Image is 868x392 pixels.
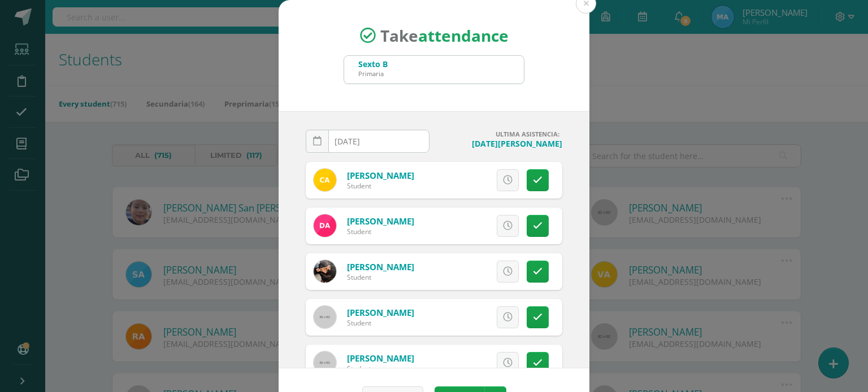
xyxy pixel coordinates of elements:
[347,215,414,227] a: [PERSON_NAME]
[439,130,562,138] h4: ULTIMA ASISTENCIA:
[314,306,336,328] img: 60x60
[439,138,562,149] h4: [DATE][PERSON_NAME]
[347,318,414,328] div: Student
[380,25,509,46] span: Take
[314,169,336,191] img: 770591813849e00d53d063e5a42aeacc.png
[347,364,414,373] div: Student
[314,351,336,374] img: 60x60
[358,59,388,69] div: Sexto B
[347,307,414,318] a: [PERSON_NAME]
[347,181,414,191] div: Student
[347,353,414,364] a: [PERSON_NAME]
[306,130,429,152] input: Fecha de Inasistencia
[347,227,414,236] div: Student
[314,214,336,237] img: fe046ab4fb19e41fe7b3df47a93364a8.png
[344,56,524,83] input: Search for a grade or section here…
[347,261,414,272] a: [PERSON_NAME]
[314,260,336,283] img: 0abffe5d47f713e66f53a9ccdf1a38a3.png
[358,69,388,78] div: Primaria
[347,170,414,181] a: [PERSON_NAME]
[418,25,509,46] strong: attendance
[347,272,414,282] div: Student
